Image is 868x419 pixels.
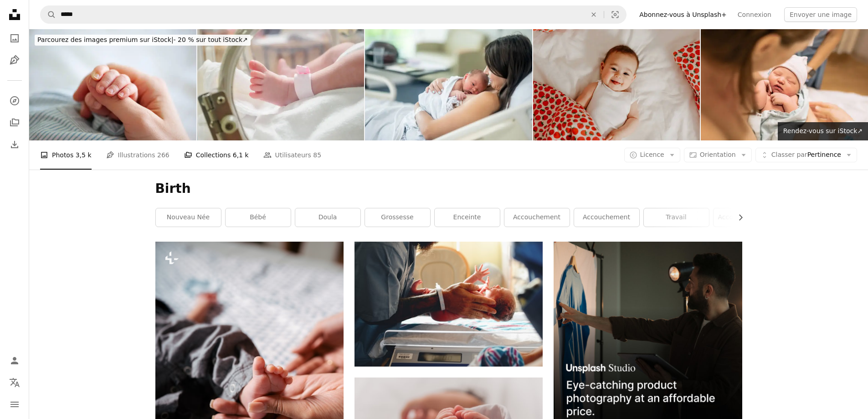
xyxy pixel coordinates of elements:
button: faire défiler la liste vers la droite [732,208,742,227]
a: Historique de téléchargement [5,135,24,154]
span: Rendez-vous sur iStock ↗ [783,127,863,134]
a: Accueil — Unsplash [5,5,24,26]
a: Utilisateurs 85 [263,140,322,170]
a: enceinte [435,208,500,227]
a: Accouchement à domicile [714,208,779,227]
img: Heureux bébé [533,29,700,140]
img: Bébé fille nouveau-née à l’intérieur de la couveuse à l’hôpital avec le nom de balise pour le bra... [197,29,365,140]
a: Connexion [732,7,777,22]
a: Photos [5,29,24,47]
h1: Birth [155,181,742,197]
button: Effacer [584,6,604,23]
button: Rechercher sur Unsplash [41,6,56,23]
img: personne portant une chemise grise mettant le bébé sur la balance [354,242,543,367]
button: Langue [5,373,24,392]
button: Licence [624,148,680,162]
a: Accouchement [504,208,570,227]
img: Bébé garçon tenant la main de mères [29,29,196,140]
a: bébé [226,208,291,227]
a: Parcourez des images premium sur iStock|- 20 % sur tout iStock↗ [29,29,256,51]
button: Recherche de visuels [604,6,626,23]
button: Orientation [684,148,752,162]
span: Parcourez des images premium sur iStock | [37,36,174,43]
a: nouveau née [156,208,221,227]
a: Collections 6,1 k [184,140,249,170]
a: Explorer [5,92,24,110]
a: Abonnez-vous à Unsplash+ [634,7,732,22]
span: - 20 % sur tout iStock ↗ [37,36,248,43]
button: Classer parPertinence [755,148,857,162]
img: Première maman retenant son bébé nouveau-né [701,29,868,140]
a: Connexion / S’inscrire [5,352,24,370]
span: 266 [157,150,169,160]
a: accouchement [574,208,639,227]
a: grossesse [365,208,430,227]
span: Licence [640,151,664,158]
span: 6,1 k [233,150,249,160]
a: Illustrations [5,51,24,69]
button: Envoyer une image [784,7,857,22]
a: Collections [5,114,24,132]
span: Pertinence [771,150,841,160]
a: Illustrations 266 [106,140,169,170]
span: Orientation [700,151,736,158]
span: Classer par [771,151,807,158]
img: Peau à peau avec maman [365,29,532,140]
a: personne portant une chemise grise mettant le bébé sur la balance [354,300,543,308]
a: Doula [295,208,360,227]
span: 85 [313,150,321,160]
form: Rechercher des visuels sur tout le site [40,5,627,24]
button: Menu [5,395,24,414]
a: travail [644,208,709,227]
a: une personne tenant la main d’un bébé sur le dessus d’un lit [155,379,344,387]
a: Rendez-vous sur iStock↗ [778,122,868,140]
